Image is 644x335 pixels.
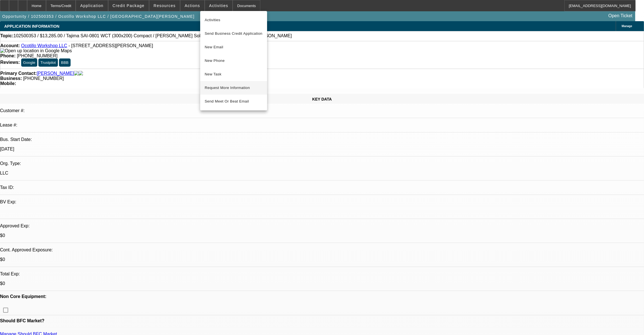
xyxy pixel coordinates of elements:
span: Send Meet Or Beat Email [205,98,263,105]
span: New Phone [205,57,263,64]
span: Request More Information [205,84,263,91]
span: New Email [205,44,263,51]
span: New Task [205,71,263,78]
span: Activities [205,17,263,23]
span: Send Business Credit Application [205,30,263,37]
